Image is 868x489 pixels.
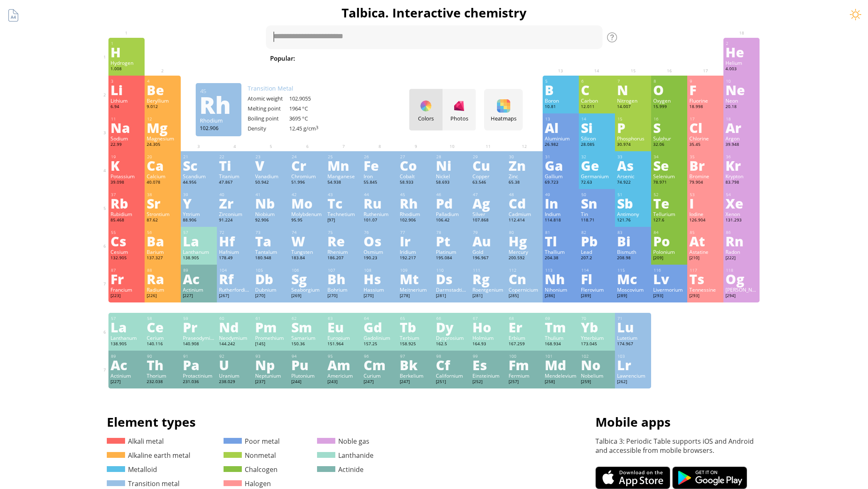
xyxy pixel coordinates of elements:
div: 57 [183,230,215,235]
div: K [111,159,143,172]
div: Fluorine [689,97,721,104]
div: 78 [436,230,468,235]
div: Ar [725,121,757,134]
div: 15 [617,116,649,122]
div: Tl [545,234,577,248]
div: Ba [147,234,179,248]
div: Potassium [111,173,143,179]
div: Copper [472,173,504,179]
div: Os [364,234,396,248]
div: 83 [617,230,649,235]
sub: 2 [413,58,416,64]
div: Selenium [653,173,685,179]
div: Ca [147,159,179,172]
div: 40.078 [147,179,179,186]
div: 14.007 [617,104,649,111]
div: Molybdenum [291,211,323,217]
a: Chalcogen [224,465,278,474]
div: 30 [509,154,541,160]
div: 87.62 [147,217,179,224]
div: Iron [364,173,396,179]
div: 73 [256,230,287,235]
div: 72.63 [581,179,613,186]
div: Rhodium [200,117,237,124]
div: 58.693 [436,179,468,186]
div: Boron [545,97,577,104]
div: 10.81 [545,104,577,111]
h1: Talbica. Interactive chemistry [102,4,767,21]
div: N [617,83,649,96]
div: Cadmium [509,211,541,217]
div: Tin [581,211,613,217]
div: 72 [219,230,251,235]
div: Se [653,159,685,172]
div: 121.76 [617,217,649,224]
div: Cobalt [400,173,432,179]
div: 80 [509,230,541,235]
div: Rubidium [111,211,143,217]
div: Cesium [111,248,143,255]
div: Rn [725,234,757,248]
div: 29 [473,154,504,160]
div: Mo [291,197,323,210]
div: Ge [581,159,613,172]
sub: 2 [470,58,472,64]
div: 12.011 [581,104,613,111]
div: 2 [726,41,757,46]
div: 79 [473,230,504,235]
div: 55 [111,230,143,235]
div: 27 [400,154,432,160]
div: 95.95 [291,217,323,224]
span: Methane [515,53,551,63]
div: V [255,159,287,172]
div: 55.845 [364,179,396,186]
div: Hf [219,234,251,248]
div: Au [472,234,504,248]
div: Sr [147,197,179,210]
div: 19 [111,154,143,160]
div: 50 [581,192,613,197]
div: 1964 °C [289,105,331,112]
div: Nb [255,197,287,210]
div: 20.18 [725,104,757,111]
div: Ni [436,159,468,172]
div: 15.999 [653,104,685,111]
div: Po [653,234,685,248]
div: Sn [581,197,613,210]
div: Manganese [327,173,359,179]
span: H O [377,53,401,63]
div: 47.867 [219,179,251,186]
div: 22 [219,154,251,160]
div: Hafnium [219,248,251,255]
div: Tc [327,197,359,210]
div: Bi [617,234,649,248]
div: 8 [654,79,685,84]
div: P [617,121,649,134]
div: Palladium [436,211,468,217]
div: 9.012 [147,104,179,111]
div: Sc [183,159,215,172]
div: Na [111,121,143,134]
div: 1 [111,41,143,46]
div: 36 [726,154,757,160]
div: 44.956 [183,179,215,186]
div: Photos [443,115,476,122]
div: Pt [436,234,468,248]
div: Arsenic [617,173,649,179]
div: 1.008 [111,66,143,73]
span: [MEDICAL_DATA] [554,53,615,63]
a: Poor metal [224,437,280,446]
div: 77 [400,230,432,235]
div: 74 [292,230,323,235]
div: Sodium [111,135,143,142]
div: W [291,234,323,248]
div: 7 [617,79,649,84]
div: Si [581,121,613,134]
div: Scandium [183,173,215,179]
div: 20 [147,154,179,160]
div: Cu [472,159,504,172]
div: C [581,83,613,96]
div: Ir [400,234,432,248]
div: At [689,234,721,248]
div: Magnesium [147,135,179,142]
